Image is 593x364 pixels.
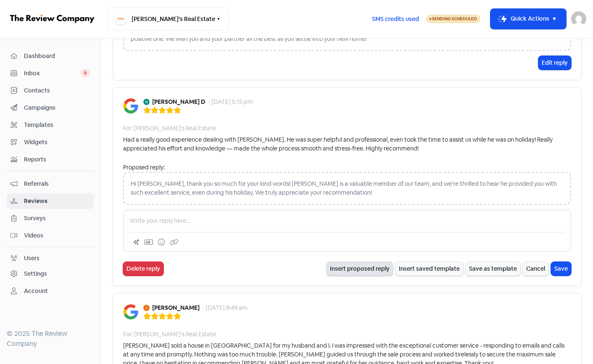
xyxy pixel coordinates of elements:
[395,262,463,276] button: Insert saved template
[7,283,94,299] a: Account
[426,14,480,24] a: Sending Scheduled
[24,103,90,112] span: Campaigns
[24,155,90,164] span: Reports
[108,8,229,30] button: [PERSON_NAME]'s Real Estate
[152,303,200,312] b: [PERSON_NAME]
[123,163,571,172] div: Proposed reply:
[123,98,138,113] img: Image
[123,304,138,319] img: Image
[432,16,477,21] span: Sending Scheduled
[123,330,216,339] div: For: [PERSON_NAME]'s Real Estate
[143,305,150,311] img: Avatar
[24,138,90,147] span: Widgets
[538,56,571,70] button: Edit reply
[523,262,548,276] button: Cancel
[152,98,206,106] b: [PERSON_NAME] D
[24,86,90,95] span: Contacts
[571,11,586,26] img: User
[7,135,94,150] a: Widgets
[7,228,94,243] a: Videos
[24,254,40,263] div: Users
[7,152,94,167] a: Reports
[466,262,520,276] button: Save as template
[202,303,248,312] div: - [DATE] 8:49 am
[7,176,94,192] a: Referrals
[24,269,47,278] div: Settings
[81,69,90,77] span: 0
[7,193,94,209] a: Reviews
[24,231,90,240] span: Videos
[7,211,94,226] a: Surveys
[7,266,94,282] a: Settings
[24,52,90,61] span: Dashboard
[143,99,150,105] img: Avatar
[208,98,253,106] div: - [DATE] 5:15 pm
[7,329,94,349] div: © 2025 The Review Company
[123,135,571,153] div: Had a really good experience dealing with [PERSON_NAME]. He was super helpful and professional, e...
[490,9,566,29] button: Quick Actions
[551,262,571,276] button: Save
[24,69,81,78] span: Inbox
[24,214,90,223] span: Surveys
[7,251,94,266] a: Users
[24,121,90,129] span: Templates
[123,262,163,276] button: Delete reply
[24,179,90,188] span: Referrals
[7,66,94,81] a: Inbox 0
[7,100,94,116] a: Campaigns
[365,14,426,23] a: SMS credits used
[123,172,571,205] div: Hi [PERSON_NAME], thank you so much for your kind words! [PERSON_NAME] is a valuable member of ou...
[327,262,393,276] button: Insert proposed reply
[7,117,94,133] a: Templates
[372,15,419,24] span: SMS credits used
[24,287,48,295] div: Account
[123,124,216,133] div: For: [PERSON_NAME]'s Real Estate
[24,197,90,206] span: Reviews
[7,48,94,64] a: Dashboard
[7,83,94,98] a: Contacts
